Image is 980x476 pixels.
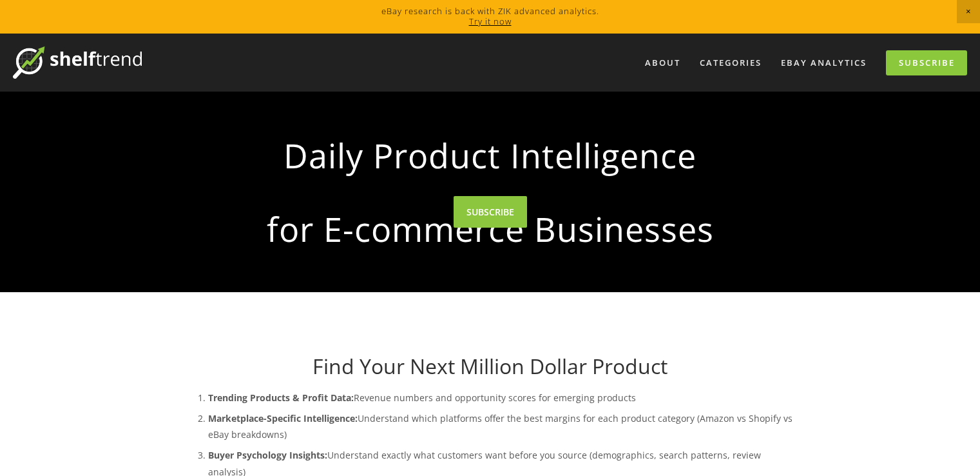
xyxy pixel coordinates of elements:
strong: Buyer Psychology Insights: [208,449,327,461]
img: ShelfTrend [13,46,142,79]
a: SUBSCRIBE [454,196,527,228]
strong: for E-commerce Businesses [203,199,778,259]
p: Revenue numbers and opportunity scores for emerging products [208,390,798,406]
a: Try it now [469,15,512,27]
h1: Find Your Next Million Dollar Product [182,354,798,379]
a: Subscribe [886,50,967,75]
strong: Marketplace-Specific Intelligence: [208,412,358,424]
a: eBay Analytics [773,52,875,74]
strong: Trending Products & Profit Data: [208,392,354,404]
p: Understand which platforms offer the best margins for each product category (Amazon vs Shopify vs... [208,410,798,442]
div: Categories [691,52,770,74]
a: About [637,52,689,74]
strong: Daily Product Intelligence [203,125,778,186]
